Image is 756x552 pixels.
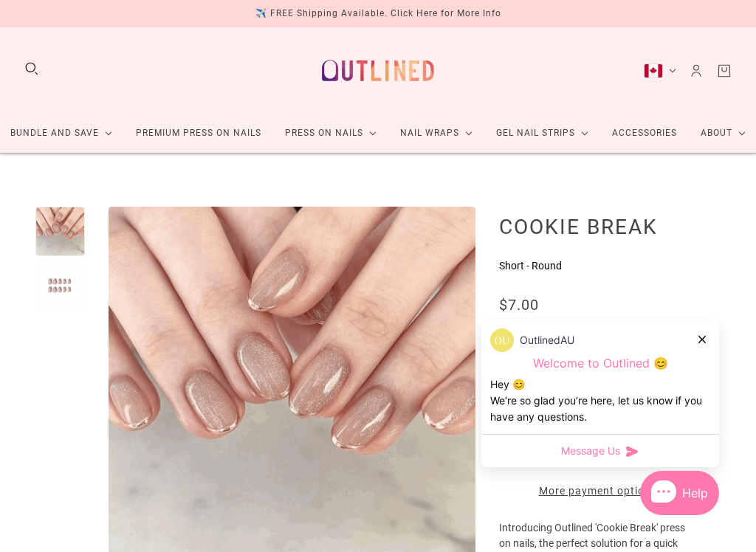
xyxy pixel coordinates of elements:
[499,297,539,313] div: $7.00
[688,63,704,79] a: Account
[484,114,600,153] a: Gel Nail Strips
[499,483,697,499] a: More payment options
[388,114,484,153] a: Nail Wraps
[490,328,514,352] img: data:image/png;base64,iVBORw0KGgoAAAANSUhEUgAAACQAAAAkCAYAAADhAJiYAAAAAXNSR0IArs4c6QAAAERlWElmTU0...
[499,258,697,274] p: Short - Round
[644,63,676,78] button: Canada
[124,114,273,153] a: Premium Press On Nails
[255,6,501,21] div: ✈️ FREE Shipping Available. Click Here for More Info
[520,332,574,348] p: OutlinedAU
[273,114,388,153] a: Press On Nails
[490,356,710,371] p: Welcome to Outlined 😊
[490,376,710,425] div: Hey 😊 We‘re so glad you’re here, let us know if you have any questions.
[499,214,697,239] h1: Cookie Break
[561,444,620,458] span: Message Us
[24,61,40,77] button: Search
[313,39,443,102] a: Outlined
[716,63,732,79] a: Cart
[600,114,689,153] a: Accessories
